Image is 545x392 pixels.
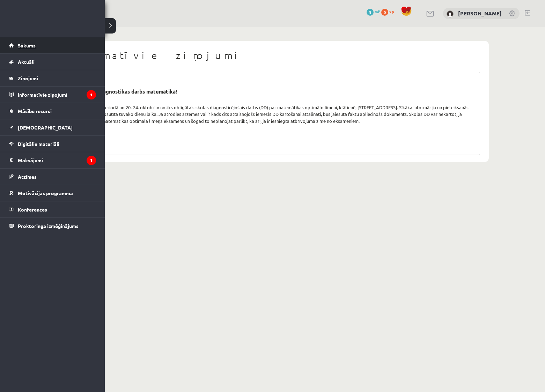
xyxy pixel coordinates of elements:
[9,119,96,135] a: [DEMOGRAPHIC_DATA]
[375,9,380,14] span: mP
[18,108,52,114] span: Mācību resursi
[18,87,96,103] legend: Informatīvie ziņojumi
[18,59,35,65] span: Aktuāli
[9,37,96,53] a: Sākums
[9,54,96,70] a: Aktuāli
[9,218,96,234] a: Proktoringa izmēģinājums
[9,152,96,168] a: Maksājumi1
[18,141,59,147] span: Digitālie materiāli
[60,88,471,96] div: Obligāts skolas diagnostikas darbs matemātikā!
[18,206,47,213] span: Konferences
[8,12,64,30] a: Rīgas 1. Tālmācības vidusskola
[87,90,96,99] i: 1
[18,190,73,196] span: Motivācijas programma
[9,201,96,217] a: Konferences
[367,9,374,16] span: 3
[9,70,96,86] a: Ziņojumi
[9,169,96,185] a: Atzīmes
[54,81,476,88] div: [DATE] 09:53:24
[87,156,96,165] i: 1
[18,42,36,49] span: Sākums
[9,136,96,152] a: Digitālie materiāli
[18,173,37,180] span: Atzīmes
[54,104,476,125] div: Informējam, ka laika periodā no 20.-24. oktobrim notiks obligātais skolas diagnosticējošais darbs...
[9,87,96,103] a: Informatīvie ziņojumi1
[18,124,73,131] span: [DEMOGRAPHIC_DATA]
[381,9,388,16] span: 0
[18,70,96,86] legend: Ziņojumi
[389,9,394,14] span: xp
[18,152,96,168] legend: Maksājumi
[447,10,454,17] img: Nikoletta Gruzdiņa
[9,103,96,119] a: Mācību resursi
[9,185,96,201] a: Motivācijas programma
[18,223,79,229] span: Proktoringa izmēģinājums
[458,10,502,17] a: [PERSON_NAME]
[51,50,480,61] h1: Informatīvie ziņojumi
[381,9,397,14] a: 0 xp
[367,9,380,14] a: 3 mP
